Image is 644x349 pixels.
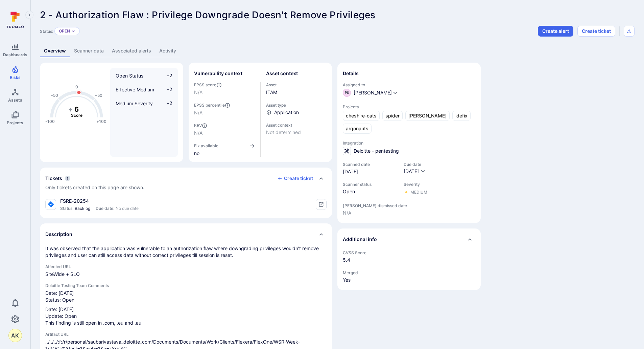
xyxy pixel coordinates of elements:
span: Open [343,188,397,195]
span: Medium Severity [116,101,153,106]
span: [DATE] [404,168,419,174]
section: tickets card [40,168,332,218]
p: It was observed that the application was vulnerable to an authorization flaw where downgrading pr... [45,245,327,259]
span: [PERSON_NAME] [408,112,447,119]
span: N/A [194,89,255,96]
span: [PERSON_NAME] dismissed date [343,203,475,208]
span: 5.4 [343,257,475,263]
a: idefix [452,111,471,121]
span: Scanned date [343,162,397,167]
span: KEV [194,123,255,128]
button: AK [8,329,22,342]
text: 0 [75,84,78,89]
h2: Additional info [343,236,377,243]
div: Vulnerability tabs [40,45,635,57]
button: Create alert [538,26,573,37]
div: Export as CSV [624,26,635,37]
span: spider [385,112,400,119]
span: EPSS percentile [194,103,255,108]
span: Status: [40,29,53,34]
span: [DATE] [343,168,397,175]
section: additional info card [337,228,481,290]
a: Activity [155,45,180,57]
span: Yes [343,277,475,283]
div: Collapse description [40,223,332,245]
section: details card [337,63,481,223]
span: Effective Medium [116,87,154,92]
h2: Asset context [266,70,298,77]
h2: Tickets [45,175,62,182]
span: N/A [194,109,255,116]
p: SiteWide + SLO [45,271,327,278]
div: Medium [410,190,427,195]
span: Assigned to [343,82,475,87]
div: Philipp Seidel [343,89,351,97]
h2: Affected URL [45,264,327,269]
span: Status: [60,206,73,211]
div: FSRE-20254 [60,198,139,204]
span: idefix [455,112,468,119]
span: cheshire-cats [346,112,377,119]
span: EPSS score [194,82,255,88]
tspan: + [68,105,73,113]
span: Not determined [266,129,327,136]
h2: Vulnerability context [194,70,242,77]
span: Asset [266,82,327,87]
span: Projects [7,120,23,125]
tspan: 6 [74,105,79,113]
span: Dashboards [3,52,27,57]
g: The vulnerability score is based on the parameters defined in the settings [63,105,90,118]
span: N/A [343,210,475,216]
div: Due date field [404,162,426,175]
button: Open [59,28,70,34]
button: Expand navigation menu [25,11,33,19]
span: Integration [343,140,475,146]
button: PS[PERSON_NAME] [343,89,392,97]
p: Date: [DATE] Update: Open This finding is still open in .com, .eu and .au [45,306,327,326]
span: CVSS Score [343,250,475,255]
span: Backlog [75,206,90,211]
span: argonauts [346,125,368,132]
div: Collapse [40,168,332,196]
text: +100 [96,119,106,124]
span: Open Status [116,73,143,79]
a: [PERSON_NAME] [405,111,450,121]
h2: Description [45,231,72,238]
div: Arun Kundu [8,329,22,342]
a: spider [382,111,403,121]
span: no [194,150,255,157]
h2: Deloitte Testing Team Comments [45,283,327,288]
span: Due date: [96,206,114,211]
span: Scanner status [343,182,397,187]
span: Merged [343,270,475,275]
h2: Details [343,70,359,77]
span: Severity [404,182,427,187]
a: cheshire-cats [343,111,380,121]
span: Projects [343,104,475,109]
span: No due date [116,206,139,211]
i: Expand navigation menu [27,12,32,18]
a: Overview [40,45,70,57]
text: -100 [45,119,55,124]
span: Due date [404,162,426,167]
span: [PERSON_NAME] [354,90,392,95]
span: 1 [65,176,70,181]
p: Date: [DATE] Status: Open [45,290,327,303]
text: -50 [51,93,58,98]
h2: Artifact URL [45,332,327,337]
button: Create ticket [277,175,313,181]
span: Assets [8,97,22,103]
a: Associated alerts [108,45,155,57]
span: N/A [194,130,255,136]
span: Fix available [194,143,218,148]
div: Collapse [337,228,481,250]
a: ITAM [266,89,277,95]
button: Expand dropdown [392,90,398,95]
span: Risks [10,75,21,80]
span: +2 [160,100,172,107]
text: +50 [95,93,102,98]
span: Asset type [266,103,327,108]
text: Score [71,113,82,118]
button: [DATE] [404,168,426,175]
